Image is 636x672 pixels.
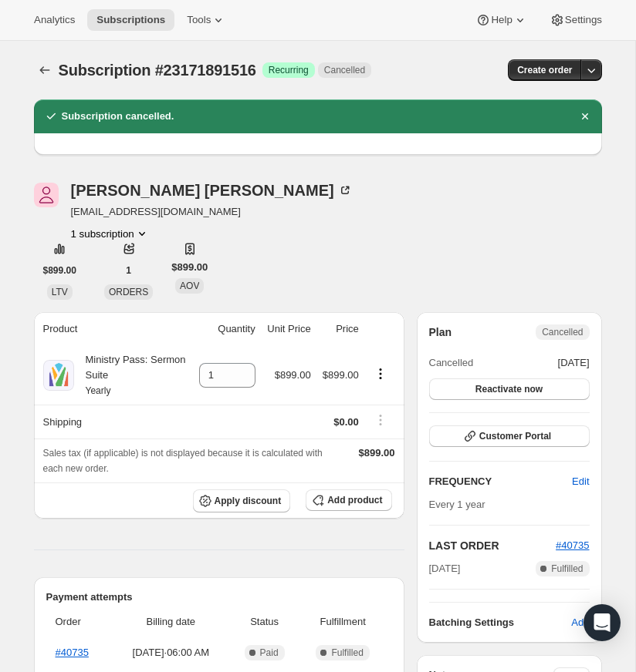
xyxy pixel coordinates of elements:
button: Subscriptions [87,9,174,31]
h2: FREQUENCY [429,474,573,489]
a: #40735 [556,539,589,551]
span: [DATE] · 06:00 AM [116,645,225,660]
div: [PERSON_NAME] [PERSON_NAME] [71,183,353,198]
button: Product actions [71,226,150,241]
h6: Batching Settings [429,615,572,630]
span: Create order [517,64,572,76]
span: 1 [126,264,131,277]
button: Shipping actions [368,412,393,428]
button: Subscriptions [34,59,56,81]
span: [EMAIL_ADDRESS][DOMAIN_NAME] [71,204,353,220]
span: $899.00 [359,447,395,459]
span: Status [235,614,293,630]
button: Product actions [368,365,393,382]
button: Customer Portal [429,425,590,447]
h2: Payment attempts [46,590,392,605]
span: Billing date [116,614,225,630]
button: Create order [508,59,581,81]
th: Unit Price [260,312,316,346]
span: $899.00 [323,369,359,381]
button: #40735 [556,538,589,553]
span: Analytics [34,14,75,26]
span: Recurring [269,64,309,76]
button: Add product [306,489,391,511]
div: Open Intercom Messenger [584,604,621,641]
span: Settings [565,14,602,26]
th: Quantity [191,312,260,346]
span: Customer Portal [479,430,551,442]
button: Add [562,610,598,635]
span: [DATE] [558,355,590,371]
button: Apply discount [193,489,291,512]
span: Apply discount [215,495,282,507]
a: #40735 [56,647,89,658]
button: Reactivate now [429,378,590,400]
span: Paid [260,647,279,659]
span: Fulfillment [303,614,383,630]
span: Fulfilled [331,647,363,659]
img: product img [43,360,74,391]
span: $899.00 [43,264,76,277]
div: Ministry Pass: Sermon Suite [74,352,187,398]
small: Yearly [86,385,111,396]
span: Add product [327,494,382,506]
span: Reactivate now [475,383,543,395]
span: Help [491,14,512,26]
h2: Plan [429,324,452,340]
span: Edit [572,474,589,489]
button: Edit [563,469,598,494]
th: Product [34,312,191,346]
span: $899.00 [275,369,311,381]
span: Terri Perez [34,183,59,207]
span: Cancelled [429,355,474,371]
button: Dismiss notification [574,106,596,127]
span: Subscription #23171891516 [59,62,256,79]
h2: Subscription cancelled. [62,109,174,124]
span: $0.00 [333,416,359,428]
span: Cancelled [542,326,583,338]
span: Tools [187,14,211,26]
span: ORDERS [109,287,148,297]
span: Sales tax (if applicable) is not displayed because it is calculated with each new order. [43,448,323,474]
button: Analytics [25,9,84,31]
button: $899.00 [34,260,86,281]
span: AOV [180,281,199,291]
span: Cancelled [324,64,365,76]
button: Tools [178,9,235,31]
button: Settings [540,9,611,31]
button: Help [466,9,536,31]
span: Every 1 year [429,499,485,510]
span: Fulfilled [551,563,583,575]
span: LTV [52,287,68,297]
span: Subscriptions [96,14,165,26]
span: [DATE] [429,561,461,576]
button: 1 [117,260,140,281]
th: Shipping [34,405,191,438]
h2: LAST ORDER [429,538,556,553]
span: Add [571,615,589,630]
th: Price [316,312,364,346]
span: $899.00 [171,260,208,275]
th: Order [46,605,112,639]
